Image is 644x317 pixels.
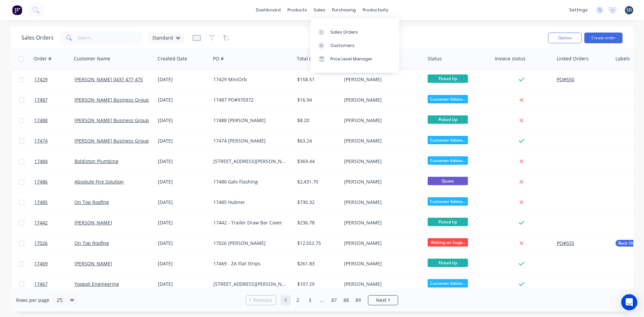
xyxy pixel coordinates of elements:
[34,192,74,212] a: 17485
[344,240,419,247] div: [PERSON_NAME]
[74,158,118,164] a: Boldiston Plumbing
[34,199,48,206] span: 17485
[344,219,419,226] div: [PERSON_NAME]
[74,199,109,205] a: On Top Roofing
[74,117,149,123] a: [PERSON_NAME] Business Group
[344,260,419,267] div: [PERSON_NAME]
[297,281,337,287] div: $107.29
[213,260,288,267] div: 17469 - ZA Flat Strips
[344,138,419,144] div: [PERSON_NAME]
[34,260,48,267] span: 17469
[34,55,51,62] div: Order #
[428,136,468,144] span: Customer Advise...
[158,97,208,103] div: [DATE]
[34,158,48,165] span: 17484
[74,97,149,103] a: [PERSON_NAME] Business Group
[213,158,288,165] div: [STREET_ADDRESS][PERSON_NAME]
[297,240,337,247] div: $12,552.75
[213,138,288,144] div: 17474 [PERSON_NAME]
[557,240,574,247] button: PO#555
[34,138,48,144] span: 17474
[297,97,337,103] div: $16.94
[158,55,187,62] div: Created Date
[359,5,392,15] div: productivity
[34,274,74,294] a: 17467
[158,117,208,124] div: [DATE]
[34,97,48,103] span: 17487
[34,254,74,274] a: 17469
[213,219,288,226] div: 17442 - Trailer Draw Bar Cover
[213,199,288,206] div: 17485 Hubner
[34,213,74,233] a: 17442
[158,76,208,83] div: [DATE]
[158,178,208,185] div: [DATE]
[34,219,48,226] span: 17442
[428,238,468,247] span: Waiting on Supp...
[213,55,224,62] div: PO #
[34,151,74,171] a: 17484
[297,219,337,226] div: $236.78
[344,178,419,185] div: [PERSON_NAME]
[344,76,419,83] div: [PERSON_NAME]
[376,297,386,304] span: Next
[344,158,419,165] div: [PERSON_NAME]
[34,76,48,83] span: 17429
[428,74,468,83] span: Picked Up
[557,76,574,83] button: PO#550
[34,281,48,287] span: 17467
[428,156,468,165] span: Customer Advise...
[74,260,112,267] a: [PERSON_NAME]
[495,55,526,62] div: Invoice status
[158,281,208,287] div: [DATE]
[428,259,468,267] span: Picked Up
[74,240,109,246] a: On Top Roofing
[74,178,124,185] a: Absolute Fire Solution
[12,5,22,15] img: Factory
[253,5,284,15] a: dashboard
[368,297,398,304] a: Next page
[428,218,468,226] span: Picked Up
[317,295,327,305] a: Jump forward
[158,158,208,165] div: [DATE]
[74,219,112,226] a: [PERSON_NAME]
[74,281,119,287] a: Yoogali Engineering
[158,199,208,206] div: [DATE]
[213,97,288,103] div: 17487 PO#970372
[297,178,337,185] div: $2,431.70
[213,281,288,287] div: [STREET_ADDRESS][PERSON_NAME]
[213,76,288,83] div: 17429 MiniOrb
[428,279,468,287] span: Customer Advise...
[34,110,74,130] a: 17488
[557,55,589,62] div: Linked Orders
[310,39,399,52] a: Customers
[353,295,363,305] a: Page 89
[243,295,401,305] ul: Pagination
[74,76,143,83] a: [PERSON_NAME] 0437 477 475
[158,240,208,247] div: [DATE]
[34,90,74,110] a: 17487
[310,25,399,39] a: Sales Orders
[297,158,337,165] div: $369.44
[330,56,372,62] div: Price Level Manager
[34,240,48,247] span: 17026
[34,117,48,124] span: 17488
[310,5,329,15] div: sales
[615,55,630,62] div: Labels
[34,172,74,192] a: 17486
[158,138,208,144] div: [DATE]
[618,240,638,247] span: Back Shelf
[213,117,288,124] div: 17488 [PERSON_NAME]
[293,295,303,305] a: Page 2
[566,5,591,15] div: settings
[297,199,337,206] div: $730.32
[246,297,276,304] a: Previous page
[621,294,637,310] div: Open Intercom Messenger
[341,295,351,305] a: Page 88
[158,260,208,267] div: [DATE]
[281,295,291,305] a: Page 1 is your current page
[428,55,442,62] div: Status
[329,295,339,305] a: Page 87
[428,115,468,124] span: Picked Up
[78,31,143,45] input: Search...
[330,43,355,49] div: Customers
